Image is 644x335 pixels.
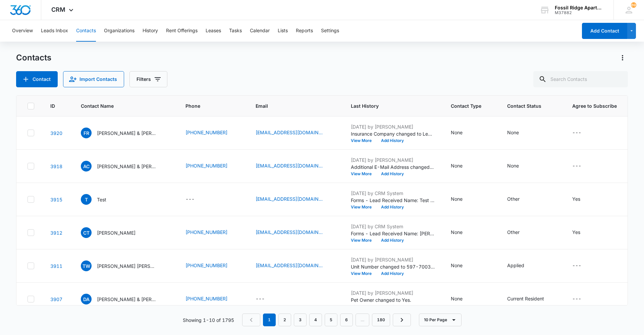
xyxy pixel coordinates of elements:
[256,229,335,237] div: Email - owynta@outlook.com - Select to Edit Field
[185,102,230,109] span: Phone
[572,262,593,270] div: Agree to Subscribe - - Select to Edit Field
[325,314,337,326] a: Page 5
[97,296,157,303] p: [PERSON_NAME] & [PERSON_NAME]
[185,162,227,169] a: [PHONE_NUMBER]
[351,296,435,303] p: Pet Owner changed to Yes.
[97,229,136,236] p: [PERSON_NAME]
[50,230,62,236] a: Navigate to contact details page for Charles Talton
[76,20,96,42] button: Contacts
[97,163,157,170] p: [PERSON_NAME] & [PERSON_NAME]
[533,71,628,87] input: Search Contacts
[351,230,435,237] p: Forms - Lead Received Name: [PERSON_NAME] Email: [EMAIL_ADDRESS][DOMAIN_NAME] Phone: [PHONE_NUMBE...
[278,20,288,42] button: Lists
[572,162,593,170] div: Agree to Subscribe - - Select to Edit Field
[351,263,435,270] p: Unit Number changed to 597-700307.
[351,205,376,209] button: View More
[250,20,270,42] button: Calendar
[507,295,544,302] div: Current Resident
[185,262,227,269] a: [PHONE_NUMBER]
[419,314,462,326] button: 10 Per Page
[166,20,198,42] button: Rent Offerings
[351,172,376,176] button: View More
[41,20,68,42] button: Leads Inbox
[351,256,435,263] p: [DATE] by [PERSON_NAME]
[351,123,435,130] p: [DATE] by [PERSON_NAME]
[185,162,239,170] div: Phone - (303) 886-4177 - Select to Edit Field
[185,129,227,136] a: [PHONE_NUMBER]
[242,314,411,326] nav: Pagination
[50,163,62,169] a: Navigate to contact details page for Alani Casiano & Trevor Wager
[256,262,323,269] a: [EMAIL_ADDRESS][DOMAIN_NAME]
[507,129,531,137] div: Contact Status - None - Select to Edit Field
[572,262,581,270] div: ---
[51,6,65,13] span: CRM
[376,172,409,176] button: Add History
[294,314,307,326] a: Page 3
[451,129,475,137] div: Contact Type - None - Select to Edit Field
[351,156,435,163] p: [DATE] by [PERSON_NAME]
[572,229,580,236] div: Yes
[229,20,242,42] button: Tasks
[376,238,409,242] button: Add History
[617,52,628,63] button: Actions
[185,195,195,203] div: ---
[507,162,531,170] div: Contact Status - None - Select to Edit Field
[351,163,435,171] p: Additional E-Mail Address changed to [EMAIL_ADDRESS][DOMAIN_NAME].
[256,129,335,137] div: Email - fereyesandoval@gmail.com - Select to Edit Field
[256,262,335,270] div: Email - trevorwagner32@gmail.com - Select to Edit Field
[143,20,158,42] button: History
[81,227,148,238] div: Contact Name - Charles Talton - Select to Edit Field
[97,196,106,203] p: Test
[81,102,160,109] span: Contact Name
[451,129,463,136] div: None
[256,295,277,303] div: Email - - Select to Edit Field
[321,20,339,42] button: Settings
[351,130,435,137] p: Insurance Company changed to Lemonade.
[451,262,463,269] div: None
[572,229,592,237] div: Agree to Subscribe - Yes - Select to Edit Field
[81,194,118,205] div: Contact Name - Test - Select to Edit Field
[572,295,581,303] div: ---
[451,102,481,109] span: Contact Type
[572,129,593,137] div: Agree to Subscribe - - Select to Edit Field
[81,128,92,138] span: FR
[50,197,62,202] a: Navigate to contact details page for Test
[351,272,376,276] button: View More
[351,289,435,296] p: [DATE] by [PERSON_NAME]
[278,314,291,326] a: Page 2
[451,195,463,202] div: None
[206,20,221,42] button: Leases
[376,139,409,143] button: Add History
[376,305,409,309] button: Add History
[63,71,124,87] button: Import Contacts
[507,262,536,270] div: Contact Status - Applied - Select to Edit Field
[81,161,169,172] div: Contact Name - Alani Casiano & Trevor Wager - Select to Edit Field
[507,162,519,169] div: None
[81,194,92,205] span: T
[555,5,604,10] div: account name
[572,102,617,109] span: Agree to Subscribe
[351,139,376,143] button: View More
[631,2,636,8] span: 69
[50,130,62,136] a: Navigate to contact details page for Fernanda Reyes & Edson Cortexz
[451,229,463,236] div: None
[351,305,376,309] button: View More
[507,129,519,136] div: None
[185,262,239,270] div: Phone - (970) 305-6709 - Select to Edit Field
[507,195,520,202] div: Other
[582,23,627,39] button: Add Contact
[185,295,227,302] a: [PHONE_NUMBER]
[451,295,475,303] div: Contact Type - None - Select to Edit Field
[393,314,411,326] a: Next Page
[351,197,435,204] p: Forms - Lead Received Name: Test Email: [EMAIL_ADDRESS][DOMAIN_NAME] May we email you about this?...
[351,102,425,109] span: Last History
[376,272,409,276] button: Add History
[572,195,592,203] div: Agree to Subscribe - Yes - Select to Edit Field
[97,262,157,270] p: [PERSON_NAME] [PERSON_NAME]
[256,129,323,136] a: [EMAIL_ADDRESS][DOMAIN_NAME]
[185,195,207,203] div: Phone - - Select to Edit Field
[451,229,475,237] div: Contact Type - None - Select to Edit Field
[50,296,62,302] a: Navigate to contact details page for David Adams & Elizzabeth Loomis
[185,129,239,137] div: Phone - (832) 977-9937 - Select to Edit Field
[572,162,581,170] div: ---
